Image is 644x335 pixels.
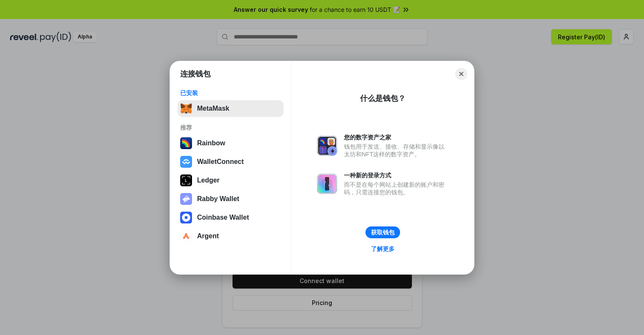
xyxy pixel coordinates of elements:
img: svg+xml,%3Csvg%20xmlns%3D%22http%3A%2F%2Fwww.w3.org%2F2000%2Fsvg%22%20width%3D%2228%22%20height%3... [180,174,192,186]
img: svg+xml,%3Csvg%20fill%3D%22none%22%20height%3D%2233%22%20viewBox%3D%220%200%2035%2033%22%20width%... [180,103,192,114]
h1: 连接钱包 [180,69,211,79]
div: Rainbow [197,139,225,147]
div: Argent [197,232,219,240]
img: svg+xml,%3Csvg%20xmlns%3D%22http%3A%2F%2Fwww.w3.org%2F2000%2Fsvg%22%20fill%3D%22none%22%20viewBox... [317,174,337,194]
img: svg+xml,%3Csvg%20xmlns%3D%22http%3A%2F%2Fwww.w3.org%2F2000%2Fsvg%22%20fill%3D%22none%22%20viewBox... [180,193,192,205]
img: svg+xml,%3Csvg%20width%3D%2228%22%20height%3D%2228%22%20viewBox%3D%220%200%2028%2028%22%20fill%3D... [180,156,192,168]
button: Coinbase Wallet [178,209,284,226]
div: 一种新的登录方式 [344,172,449,179]
button: Rabby Wallet [178,191,284,207]
button: Close [455,68,467,80]
img: svg+xml,%3Csvg%20xmlns%3D%22http%3A%2F%2Fwww.w3.org%2F2000%2Fsvg%22%20fill%3D%22none%22%20viewBox... [317,136,337,156]
div: 您的数字资产之家 [344,133,449,141]
div: 钱包用于发送、接收、存储和显示像以太坊和NFT这样的数字资产。 [344,143,449,158]
button: 获取钱包 [365,226,400,238]
div: 而不是在每个网站上创建新的账户和密码，只需连接您的钱包。 [344,181,449,196]
div: Rabby Wallet [197,195,239,203]
div: MetaMask [197,105,229,112]
div: 了解更多 [371,245,395,253]
a: 了解更多 [366,243,400,254]
div: WalletConnect [197,158,244,166]
div: 什么是钱包？ [360,93,406,103]
div: 获取钱包 [371,229,395,236]
div: 推荐 [180,124,281,131]
button: MetaMask [178,100,284,117]
div: Coinbase Wallet [197,214,249,221]
img: svg+xml,%3Csvg%20width%3D%2228%22%20height%3D%2228%22%20viewBox%3D%220%200%2028%2028%22%20fill%3D... [180,230,192,242]
div: 已安装 [180,89,281,97]
img: svg+xml,%3Csvg%20width%3D%2228%22%20height%3D%2228%22%20viewBox%3D%220%200%2028%2028%22%20fill%3D... [180,212,192,223]
button: Ledger [178,172,284,189]
button: Argent [178,228,284,245]
button: Rainbow [178,135,284,152]
button: WalletConnect [178,153,284,170]
img: svg+xml,%3Csvg%20width%3D%22120%22%20height%3D%22120%22%20viewBox%3D%220%200%20120%20120%22%20fil... [180,137,192,149]
div: Ledger [197,177,219,184]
